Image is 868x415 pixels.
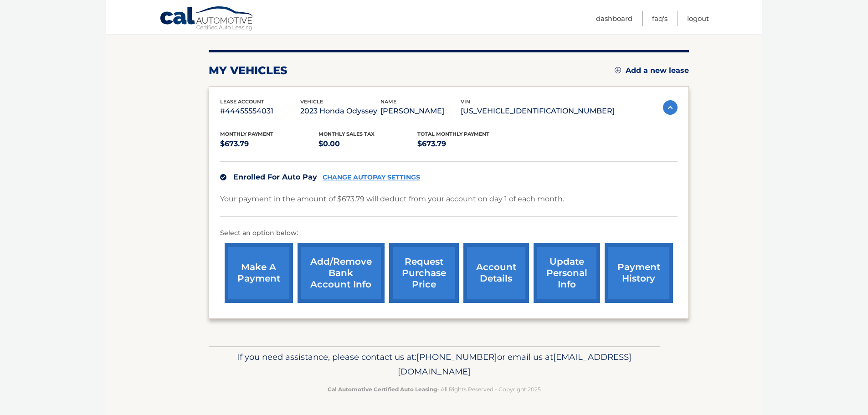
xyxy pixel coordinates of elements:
[380,98,396,105] span: name
[220,193,564,205] p: Your payment in the amount of $673.79 will deduct from your account on day 1 of each month.
[220,105,300,118] p: #44455554031
[663,100,678,115] img: accordion-active.svg
[300,98,323,105] span: vehicle
[318,131,375,137] span: Monthly sales Tax
[615,66,689,75] a: Add a new lease
[233,173,317,181] span: Enrolled For Auto Pay
[605,243,673,303] a: payment history
[417,138,516,150] p: $673.79
[461,105,615,118] p: [US_VEHICLE_IDENTIFICATION_NUMBER]
[159,6,255,32] a: Cal Automotive
[220,174,226,180] img: check.svg
[225,243,293,303] a: make a payment
[220,98,264,105] span: lease account
[209,64,288,77] h2: my vehicles
[220,138,319,150] p: $673.79
[389,243,459,303] a: request purchase price
[461,98,470,105] span: vin
[463,243,529,303] a: account details
[220,228,678,239] p: Select an option below:
[220,131,273,137] span: Monthly Payment
[298,243,385,303] a: Add/Remove bank account info
[380,105,461,118] p: [PERSON_NAME]
[215,350,654,379] p: If you need assistance, please contact us at: or email us at
[596,11,632,26] a: Dashboard
[318,138,417,150] p: $0.00
[300,105,380,118] p: 2023 Honda Odyssey
[215,384,654,394] p: - All Rights Reserved - Copyright 2025
[328,386,437,393] strong: Cal Automotive Certified Auto Leasing
[534,243,600,303] a: update personal info
[323,174,420,181] a: CHANGE AUTOPAY SETTINGS
[416,352,497,362] span: [PHONE_NUMBER]
[687,11,709,26] a: Logout
[652,11,668,26] a: FAQ's
[615,67,621,73] img: add.svg
[417,131,489,137] span: Total Monthly Payment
